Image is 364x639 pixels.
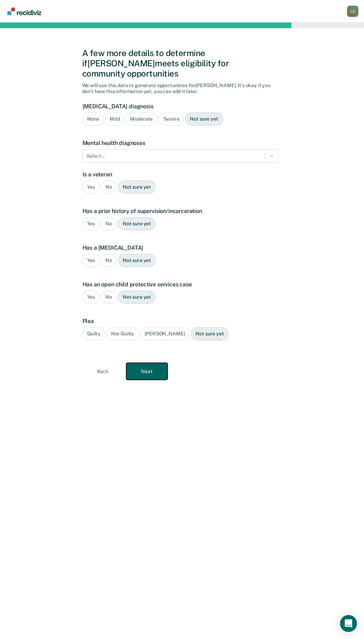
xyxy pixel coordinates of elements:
[340,615,357,632] div: Open Intercom Messenger
[83,318,278,324] label: Plea
[107,327,139,340] div: Not Guilty
[118,291,156,304] div: Not sure yet
[83,181,100,194] div: Yes
[83,103,278,110] label: [MEDICAL_DATA] diagnosis
[83,217,100,230] div: Yes
[7,7,41,15] img: Recidiviz
[118,217,156,230] div: Not sure yet
[82,363,123,380] button: Back
[105,112,124,126] div: Mild
[83,244,278,251] label: Has a [MEDICAL_DATA]
[140,327,189,340] div: [PERSON_NAME]
[101,291,117,304] div: No
[83,208,278,214] label: Has a prior history of supervision/incarceration
[118,181,156,194] div: Not sure yet
[118,254,156,267] div: Not sure yet
[83,327,105,340] div: Guilty
[191,327,228,340] div: Not sure yet
[82,83,282,95] div: We will use this data to generate opportunities for [PERSON_NAME] . It's okay if you don't have t...
[83,171,278,178] label: Is a veteran
[347,6,358,17] div: L E
[185,112,223,126] div: Not sure yet
[83,281,278,288] label: Has an open child protective services case
[101,217,117,230] div: No
[83,254,100,267] div: Yes
[101,254,117,267] div: No
[159,112,184,126] div: Severe
[83,140,278,146] label: Mental health diagnoses
[83,291,100,304] div: Yes
[126,363,168,380] button: Next
[101,181,117,194] div: No
[126,112,157,126] div: Moderate
[83,112,104,126] div: None
[347,6,358,17] button: Profile dropdown button
[82,48,282,78] div: A few more details to determine if [PERSON_NAME] meets eligibility for community opportunities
